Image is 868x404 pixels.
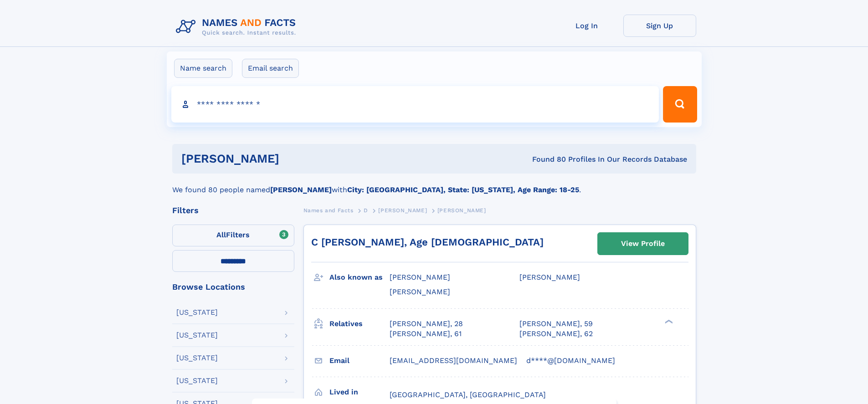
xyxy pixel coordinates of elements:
[663,318,673,324] div: ❯
[364,205,368,216] a: D
[172,225,294,246] label: Filters
[390,390,546,399] span: [GEOGRAPHIC_DATA], [GEOGRAPHIC_DATA]
[270,185,332,194] b: [PERSON_NAME]
[329,353,390,368] h3: Email
[176,332,218,339] div: [US_STATE]
[519,319,593,329] a: [PERSON_NAME], 59
[390,273,450,281] span: [PERSON_NAME]
[174,59,232,78] label: Name search
[390,319,463,329] a: [PERSON_NAME], 28
[437,207,486,214] span: [PERSON_NAME]
[623,15,696,37] a: Sign Up
[347,185,579,194] b: City: [GEOGRAPHIC_DATA], State: [US_STATE], Age Range: 18-25
[550,15,623,37] a: Log In
[621,233,665,254] div: View Profile
[181,153,406,164] h1: [PERSON_NAME]
[406,154,687,164] div: Found 80 Profiles In Our Records Database
[311,236,544,248] a: C [PERSON_NAME], Age [DEMOGRAPHIC_DATA]
[663,86,697,123] button: Search Button
[519,273,580,281] span: [PERSON_NAME]
[519,329,593,339] a: [PERSON_NAME], 62
[329,270,390,285] h3: Also known as
[171,86,659,123] input: search input
[378,205,427,216] a: [PERSON_NAME]
[216,230,226,239] span: All
[390,356,517,365] span: [EMAIL_ADDRESS][DOMAIN_NAME]
[172,15,303,39] img: Logo Names and Facts
[329,384,390,400] h3: Lived in
[390,329,462,339] a: [PERSON_NAME], 61
[390,287,450,296] span: [PERSON_NAME]
[176,377,218,384] div: [US_STATE]
[176,354,218,362] div: [US_STATE]
[364,207,368,214] span: D
[329,316,390,332] h3: Relatives
[172,206,294,215] div: Filters
[242,59,299,78] label: Email search
[172,283,294,291] div: Browse Locations
[176,309,218,316] div: [US_STATE]
[378,207,427,214] span: [PERSON_NAME]
[598,233,688,255] a: View Profile
[172,174,696,195] div: We found 80 people named with .
[303,205,354,216] a: Names and Facts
